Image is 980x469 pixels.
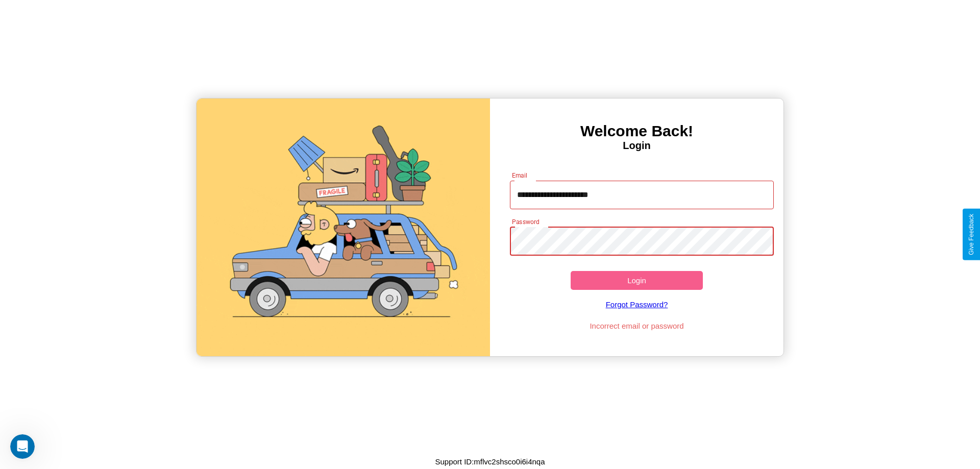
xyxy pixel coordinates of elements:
label: Password [512,217,539,226]
iframe: Intercom live chat [10,434,35,459]
h3: Welcome Back! [490,122,783,140]
button: Login [571,271,703,290]
p: Incorrect email or password [505,319,769,333]
a: Forgot Password? [505,290,769,319]
h4: Login [490,140,783,152]
label: Email [512,171,528,180]
div: Give Feedback [968,214,975,255]
p: Support ID: mflvc2shsco0i6i4nqa [435,455,545,468]
img: gif [197,98,490,356]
